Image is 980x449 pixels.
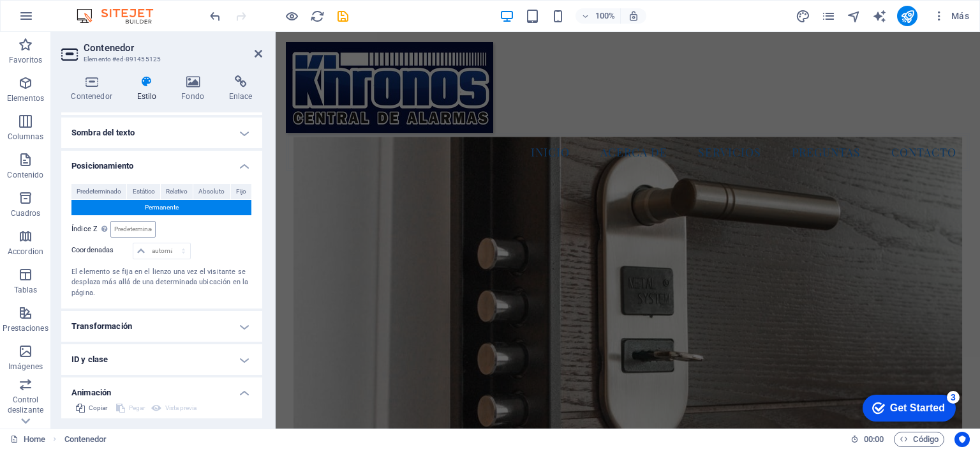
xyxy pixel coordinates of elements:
h4: Sombra del texto [61,118,262,148]
h4: Enlace [219,75,262,102]
a: Haz clic para cancelar la selección y doble clic para abrir páginas [10,432,45,447]
span: Más [933,10,969,22]
span: Código [900,432,939,447]
h6: Tiempo de la sesión [850,432,884,447]
button: Estático [127,184,160,199]
p: Elementos [7,93,44,103]
span: Estático [133,184,155,199]
p: Prestaciones [3,323,48,333]
div: Get Started [38,14,93,26]
button: text_generator [872,8,887,24]
p: Accordion [8,247,43,257]
button: publish [897,6,917,26]
p: Tablas [14,285,38,295]
i: Deshacer: Cambiar posicionamiento (Ctrl+Z) [208,9,223,24]
h4: ID y clase [61,344,262,375]
h4: Transformación [61,311,262,342]
h4: Fondo [172,75,219,102]
button: reload [309,8,325,24]
i: Publicar [900,9,915,24]
div: 3 [94,3,107,15]
span: 00 00 [864,432,884,447]
span: Fijo [236,184,246,199]
div: Get Started 3 items remaining, 40% complete [10,6,103,33]
i: Páginas (Ctrl+Alt+S) [821,9,836,24]
button: Absoluto [193,184,230,199]
span: Permanente [145,200,179,215]
h4: Animación [61,377,262,400]
button: save [335,8,350,24]
input: Predeterminado [111,222,154,237]
p: Favoritos [9,55,42,65]
img: Editor Logo [73,8,169,24]
p: Cuadros [11,208,41,218]
span: Predeterminado [77,184,121,199]
span: Absoluto [198,184,225,199]
h4: Posicionamiento [61,151,262,174]
nav: breadcrumb [64,432,107,447]
button: Fijo [231,184,251,199]
button: 100% [575,8,621,24]
button: Más [928,6,974,26]
span: Haz clic para seleccionar y doble clic para editar [64,432,107,447]
span: : [873,434,875,444]
h2: Contenedor [84,42,262,54]
button: Código [894,432,944,447]
h3: Elemento #ed-891455125 [84,54,237,65]
i: Volver a cargar página [310,9,325,24]
button: pages [820,8,836,24]
h4: Estilo [127,75,172,102]
span: Copiar [89,400,107,416]
h6: 100% [595,8,615,24]
i: Al redimensionar, ajustar el nivel de zoom automáticamente para ajustarse al dispositivo elegido. [628,10,639,22]
button: design [795,8,810,24]
p: Imágenes [8,361,43,372]
i: Diseño (Ctrl+Alt+Y) [796,9,810,24]
button: Permanente [71,200,251,215]
button: Haz clic para salir del modo de previsualización y seguir editando [284,8,299,24]
p: Columnas [8,132,44,142]
p: Contenido [7,170,43,180]
button: undo [207,8,223,24]
button: Copiar [74,400,109,416]
p: El elemento se fija en el lienzo una vez el visitante se desplaza más allá de una determinada ubi... [71,267,252,299]
button: Usercentrics [954,432,970,447]
i: Guardar (Ctrl+S) [336,9,350,24]
label: Índice Z [71,225,110,232]
h4: Contenedor [61,75,127,102]
button: Relativo [161,184,193,199]
span: Relativo [166,184,188,199]
i: Navegador [847,9,861,24]
button: Predeterminado [71,184,126,199]
button: navigator [846,8,861,24]
i: AI Writer [872,9,887,24]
